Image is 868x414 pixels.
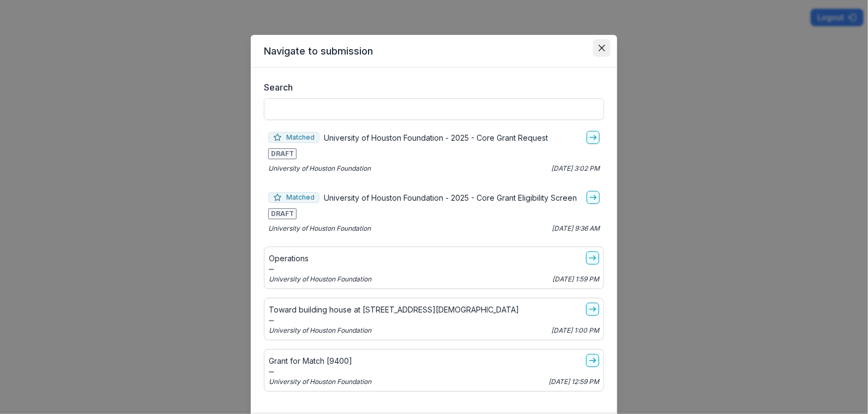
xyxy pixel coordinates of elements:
span: DRAFT [268,208,297,219]
p: University of Houston Foundation [269,274,371,284]
p: Grant for Match [9400] [269,355,352,367]
p: [DATE] 1:00 PM [551,326,599,335]
p: [DATE] 3:02 PM [551,164,600,173]
p: University of Houston Foundation - 2025 - Core Grant Request [324,132,548,143]
p: [DATE] 1:59 PM [552,274,599,284]
p: [DATE] 9:36 AM [552,224,600,233]
p: University of Houston Foundation [269,377,371,387]
span: Matched [268,192,320,203]
header: Navigate to submission [251,35,617,68]
button: Close [593,39,611,57]
p: University of Houston Foundation [269,326,371,335]
p: [DATE] 12:59 PM [548,377,599,387]
p: Toward building house at [STREET_ADDRESS][DEMOGRAPHIC_DATA] [269,304,519,315]
p: Operations [269,253,309,264]
label: Search [264,81,598,94]
a: go-to [586,251,599,265]
a: go-to [587,131,600,144]
a: go-to [587,191,600,204]
a: go-to [586,354,599,367]
p: University of Houston Foundation [268,164,371,173]
a: go-to [586,303,599,316]
span: DRAFT [268,148,297,159]
p: University of Houston Foundation - 2025 - Core Grant Eligibility Screen [324,192,577,203]
p: University of Houston Foundation [268,224,371,233]
span: Matched [268,132,320,143]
